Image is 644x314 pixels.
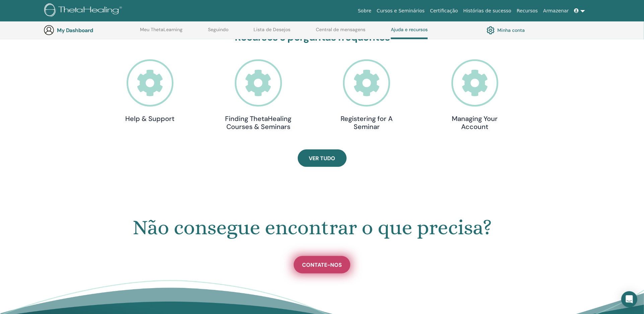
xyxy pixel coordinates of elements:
a: Armazenar [541,5,571,17]
span: Ver tudo [309,155,335,162]
a: Certificação [427,5,460,17]
span: Contate-nos [302,261,342,268]
a: Meu ThetaLearning [140,27,183,38]
a: Histórias de sucesso [461,5,514,17]
a: Cursos e Seminários [374,5,427,17]
h4: Finding ThetaHealing Courses & Seminars [225,115,292,131]
h3: My Dashboard [57,27,124,34]
h1: Não consegue encontrar o que precisa? [29,215,596,240]
a: Central de mensagens [316,27,365,38]
img: generic-user-icon.jpg [44,25,54,36]
a: Sobre [355,5,374,17]
div: Open Intercom Messenger [621,291,637,307]
img: cog.svg [487,24,495,36]
a: Finding ThetaHealing Courses & Seminars [225,59,292,131]
h4: Registering for A Seminar [333,115,400,131]
a: Ajuda e recursos [391,27,428,39]
a: Ver tudo [298,149,347,167]
a: Help & Support [117,59,184,123]
a: Recursos [514,5,541,17]
h4: Help & Support [117,115,184,123]
h4: Managing Your Account [441,115,508,131]
img: logo.png [44,3,124,18]
a: Registering for A Seminar [333,59,400,131]
a: Seguindo [208,27,228,38]
a: Lista de Desejos [254,27,291,38]
a: Contate-nos [294,256,350,273]
a: Managing Your Account [441,59,508,131]
a: Minha conta [487,24,525,36]
h3: Recursos e perguntas frequentes [117,31,508,43]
